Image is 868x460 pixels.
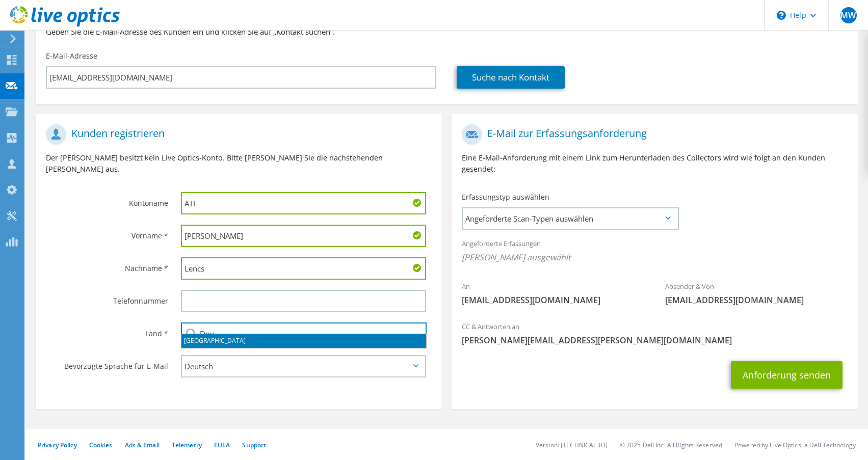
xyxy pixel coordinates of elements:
[840,7,857,23] span: MW
[463,208,677,229] span: Angeforderte Scan-Typen auswählen
[655,276,858,311] div: Absender & Von
[536,441,608,449] li: Version: [TECHNICAL_ID]
[46,124,426,145] h1: Kunden registrieren
[462,294,644,306] span: [EMAIL_ADDRESS][DOMAIN_NAME]
[665,294,848,306] span: [EMAIL_ADDRESS][DOMAIN_NAME]
[46,192,168,208] label: Kontoname
[452,233,857,270] div: Angeforderte Erfassungen
[457,66,565,89] a: Suche nach Kontakt
[38,441,77,449] a: Privacy Policy
[46,355,168,371] label: Bevorzugte Sprache für E-Mail
[89,441,113,449] a: Cookies
[46,225,168,241] label: Vorname *
[462,252,847,263] span: [PERSON_NAME] ausgewählt
[620,441,722,449] li: © 2025 Dell Inc. All Rights Reserved
[46,152,431,175] p: Der [PERSON_NAME] besitzt kein Live Optics-Konto. Bitte [PERSON_NAME] Sie die nachstehenden [PERS...
[452,276,654,311] div: An
[46,290,168,306] label: Telefonnummer
[125,441,160,449] a: Ads & Email
[462,152,847,175] p: Eine E-Mail-Anforderung mit einem Link zum Herunterladen des Collectors wird wie folgt an den Kun...
[181,334,426,348] li: [GEOGRAPHIC_DATA]
[172,441,202,449] a: Telemetry
[46,257,168,274] label: Nachname *
[214,441,230,449] a: EULA
[462,335,847,346] span: [PERSON_NAME][EMAIL_ADDRESS][PERSON_NAME][DOMAIN_NAME]
[242,441,266,449] a: Support
[777,11,786,20] svg: \n
[46,322,168,339] label: Land *
[462,124,842,145] h1: E-Mail zur Erfassungsanforderung
[731,361,843,389] button: Anforderung senden
[462,192,549,202] label: Erfassungstyp auswählen
[734,441,856,449] li: Powered by Live Optics, a Dell Technology
[46,51,97,61] label: E-Mail-Adresse
[452,316,857,351] div: CC & Antworten an
[46,26,848,37] h3: Geben Sie die E-Mail-Adresse des Kunden ein und klicken Sie auf „Kontakt suchen“.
